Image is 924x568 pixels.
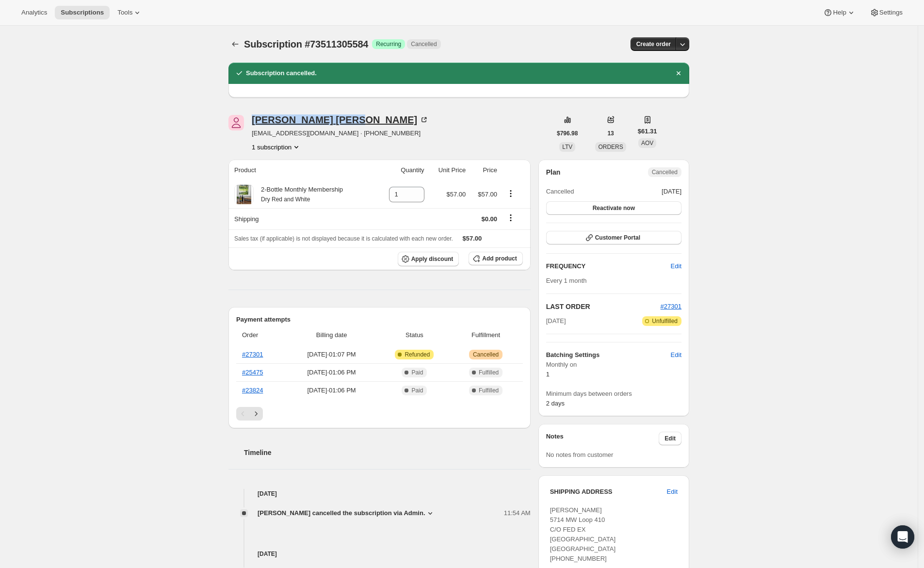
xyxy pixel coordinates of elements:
span: $57.00 [446,191,466,198]
button: [PERSON_NAME] cancelled the subscription via Admin. [258,508,435,518]
span: Sales tax (if applicable) is not displayed because it is calculated with each new order. [234,235,453,242]
h6: Batching Settings [546,350,671,360]
span: [DATE] · 01:07 PM [289,350,374,359]
span: Edit [667,487,678,497]
span: Apply discount [411,255,454,263]
span: Refunded [405,351,430,358]
h3: SHIPPING ADDRESS [550,487,667,497]
button: 13 [601,127,619,140]
span: $61.31 [638,127,657,136]
button: Dismiss notification [672,66,685,80]
span: No notes from customer [546,451,614,458]
span: Cancelled [546,187,574,196]
a: #23824 [242,387,263,394]
span: Subscription #73511305584 [244,39,368,49]
button: #27301 [661,302,681,311]
span: $57.00 [463,235,482,242]
span: [EMAIL_ADDRESS][DOMAIN_NAME] · [PHONE_NUMBER] [252,129,429,138]
span: [PERSON_NAME] 5714 MW Loop 410 C/O FED EX [GEOGRAPHIC_DATA] [GEOGRAPHIC_DATA] [PHONE_NUMBER] [550,506,616,562]
span: Billing date [289,330,374,340]
span: Minimum days between orders [546,389,681,399]
span: [DATE] · 01:06 PM [289,368,374,377]
nav: Pagination [236,407,523,421]
button: Help [817,6,861,19]
span: Edit [671,350,681,360]
span: Every 1 month [546,277,587,284]
span: 13 [607,130,614,137]
span: 2 days [546,400,565,407]
button: Subscriptions [228,37,242,51]
button: Edit [661,484,683,500]
button: Analytics [16,6,53,19]
button: Edit [659,432,681,445]
span: Reactivate now [593,204,635,212]
span: Status [380,330,449,340]
span: Tools [117,9,132,16]
th: Product [228,160,375,181]
button: $796.98 [551,127,584,140]
h4: [DATE] [228,549,531,559]
span: John Shatz [228,115,244,130]
button: Next [249,407,263,421]
button: Edit [665,347,687,363]
span: 1 [546,371,550,378]
span: Analytics [21,9,47,16]
button: Reactivate now [546,201,681,215]
span: Cancelled [473,351,499,358]
button: Apply discount [398,252,459,266]
span: Settings [879,9,903,16]
span: Paid [411,387,423,394]
button: Settings [864,6,908,19]
button: Product actions [503,188,519,199]
button: Edit [665,259,687,274]
h2: FREQUENCY [546,261,671,271]
span: Create order [636,40,671,48]
a: #27301 [661,303,681,310]
span: $0.00 [481,215,497,223]
div: [PERSON_NAME] [PERSON_NAME] [252,115,429,125]
span: Cancelled [411,40,437,48]
small: Dry Red and White [261,196,310,203]
button: Subscriptions [55,6,110,19]
span: $57.00 [478,191,497,198]
th: Order [236,325,286,346]
span: Edit [665,435,676,442]
span: [DATE] [546,316,566,326]
span: LTV [562,144,572,150]
th: Shipping [228,208,375,229]
button: Product actions [252,142,301,152]
span: 11:54 AM [504,508,531,518]
a: #27301 [242,351,263,358]
span: Recurring [376,40,401,48]
span: Paid [411,369,423,376]
button: Create order [631,37,677,51]
span: Subscriptions [61,9,104,16]
h2: Payment attempts [236,315,523,325]
span: Cancelled [652,168,678,176]
span: Monthly on [546,360,681,370]
h4: [DATE] [228,489,531,499]
span: AOV [641,140,653,146]
button: Tools [112,6,148,19]
h2: Timeline [244,448,531,457]
th: Unit Price [427,160,469,181]
span: ORDERS [598,144,623,150]
span: Unfulfilled [652,317,678,325]
span: Fulfillment [454,330,517,340]
h2: Plan [546,167,561,177]
span: [DATE] [662,187,681,196]
span: $796.98 [557,130,578,137]
span: Fulfilled [479,369,499,376]
button: Shipping actions [503,212,519,223]
span: [DATE] · 01:06 PM [289,386,374,395]
th: Price [469,160,500,181]
span: Edit [671,261,681,271]
h2: Subscription cancelled. [246,68,317,78]
span: Add product [482,255,517,262]
th: Quantity [375,160,427,181]
button: Add product [469,252,522,265]
span: Customer Portal [595,234,640,242]
a: #25475 [242,369,263,376]
span: [PERSON_NAME] cancelled the subscription via Admin. [258,508,425,518]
